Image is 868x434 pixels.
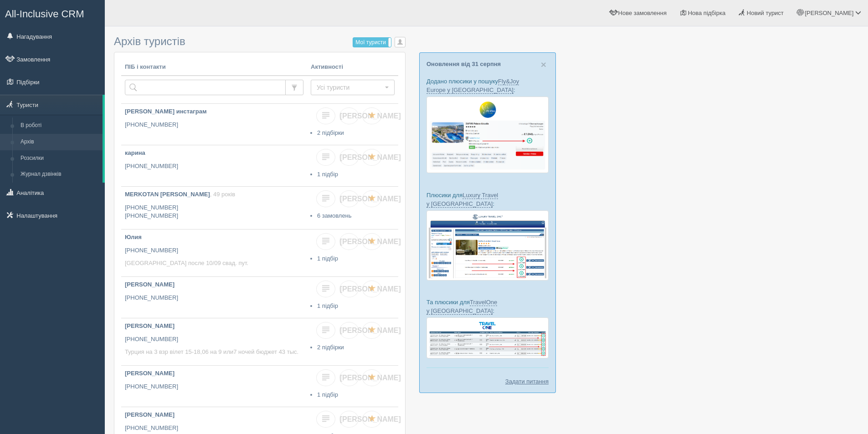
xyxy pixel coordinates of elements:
[125,335,303,344] p: [PHONE_NUMBER]
[426,97,549,173] img: fly-joy-de-proposal-crm-for-travel-agency.png
[317,391,338,398] a: 1 підбір
[505,377,549,386] a: Задати питання
[125,281,175,288] b: [PERSON_NAME]
[125,204,303,220] p: [PHONE_NUMBER] [PHONE_NUMBER]
[317,212,352,219] a: 6 замовлень
[125,108,207,115] b: [PERSON_NAME] инстаграм
[121,104,307,145] a: [PERSON_NAME] инстаграм [PHONE_NUMBER]
[125,294,303,302] p: [PHONE_NUMBER]
[340,153,401,161] span: [PERSON_NAME]
[340,238,401,245] span: [PERSON_NAME]
[210,191,235,198] span: , 49 років
[339,149,359,166] a: [PERSON_NAME]
[125,246,303,255] p: [PHONE_NUMBER]
[125,370,175,377] b: [PERSON_NAME]
[317,302,338,309] a: 1 підбір
[317,171,338,178] a: 1 підбір
[426,77,549,94] p: Додано плюсики у пошуку :
[16,117,103,134] a: В роботі
[125,424,303,433] p: [PHONE_NUMBER]
[311,80,395,95] button: Усі туристи
[805,10,853,16] span: [PERSON_NAME]
[339,233,359,250] a: [PERSON_NAME]
[121,59,307,76] th: ПІБ і контакти
[541,59,546,70] span: ×
[0,0,104,26] a: All-Inclusive CRM
[16,166,103,183] a: Журнал дзвінків
[121,187,307,229] a: MERKOTAN [PERSON_NAME], 49 років [PHONE_NUMBER][PHONE_NUMBER]
[121,366,307,407] a: [PERSON_NAME] [PHONE_NUMBER]
[317,129,344,136] a: 2 підбірки
[125,121,303,129] p: [PHONE_NUMBER]
[125,80,286,95] input: Пошук за ПІБ, паспортом або контактами
[317,83,383,92] span: Усі туристи
[317,255,338,262] a: 1 підбір
[339,369,359,386] a: [PERSON_NAME]
[125,348,303,357] p: Турция на 3 взр вілет 15-18,06 на 9 или7 ночей бюджет 43 тыс.
[125,234,142,240] b: Юлия
[747,10,784,16] span: Новий турист
[426,210,549,281] img: luxury-travel-%D0%BF%D0%BE%D0%B4%D0%B1%D0%BE%D1%80%D0%BA%D0%B0-%D1%81%D1%80%D0%BC-%D0%B4%D0%BB%D1...
[426,61,501,67] a: Оновлення від 31 серпня
[125,162,303,171] p: [PHONE_NUMBER]
[125,322,175,329] b: [PERSON_NAME]
[125,149,145,156] b: карина
[125,259,303,268] p: [GEOGRAPHIC_DATA] после 10/09 свад. пут.
[307,59,398,76] th: Активності
[339,190,359,207] a: [PERSON_NAME]
[121,230,307,276] a: Юлия [PHONE_NUMBER] [GEOGRAPHIC_DATA] после 10/09 свад. пут.
[426,317,549,358] img: travel-one-%D0%BF%D1%96%D0%B4%D0%B1%D1%96%D1%80%D0%BA%D0%B0-%D1%81%D1%80%D0%BC-%D0%B4%D0%BB%D1%8F...
[618,10,667,16] span: Нове замовлення
[121,318,307,365] a: [PERSON_NAME] [PHONE_NUMBER] Турция на 3 взр вілет 15-18,06 на 9 или7 ночей бюджет 43 тыс.
[125,383,303,391] p: [PHONE_NUMBER]
[340,415,401,423] span: [PERSON_NAME]
[16,134,103,150] a: Архів
[121,277,307,318] a: [PERSON_NAME] [PHONE_NUMBER]
[541,60,546,69] button: Close
[317,344,344,351] a: 2 підбірки
[339,411,359,428] a: [PERSON_NAME]
[426,191,549,208] p: Плюсики для :
[339,281,359,297] a: [PERSON_NAME]
[426,298,549,315] p: Та плюсики для :
[340,374,401,382] span: [PERSON_NAME]
[340,112,401,120] span: [PERSON_NAME]
[121,145,307,186] a: карина [PHONE_NUMBER]
[125,411,175,418] b: [PERSON_NAME]
[340,195,401,203] span: [PERSON_NAME]
[16,150,103,167] a: Розсилки
[426,192,498,208] a: Luxury Travel у [GEOGRAPHIC_DATA]
[353,38,391,47] label: Мої туристи
[688,10,726,16] span: Нова підбірка
[340,285,401,293] span: [PERSON_NAME]
[339,107,359,124] a: [PERSON_NAME]
[125,191,210,198] b: MERKOTAN [PERSON_NAME]
[340,327,401,334] span: [PERSON_NAME]
[114,35,185,47] span: Архів туристів
[5,8,84,20] span: All-Inclusive CRM
[339,322,359,339] a: [PERSON_NAME]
